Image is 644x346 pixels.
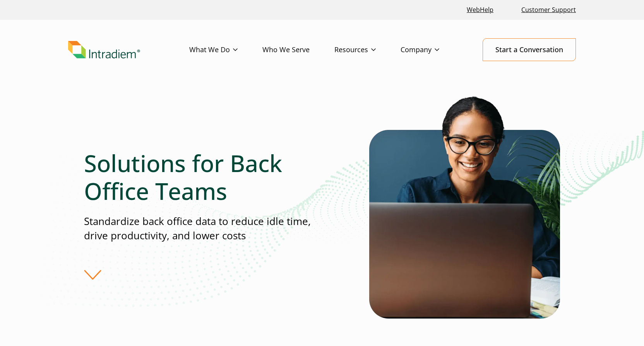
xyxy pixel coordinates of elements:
img: Woman wearing glasses looking at her laptop with back office automation solutions [369,92,560,319]
a: Link opens in a new window [464,2,497,18]
a: Customer Support [518,2,579,18]
img: Intradiem [68,41,140,59]
a: Company [401,39,464,61]
h1: Solutions for Back Office Teams [84,149,322,205]
p: Standardize back office data to reduce idle time, drive productivity, and lower costs [84,214,322,243]
a: Resources [334,39,401,61]
a: What We Do [189,39,262,61]
a: Who We Serve [262,39,334,61]
a: Link to homepage of Intradiem [68,41,189,59]
a: Start a Conversation [483,38,576,61]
